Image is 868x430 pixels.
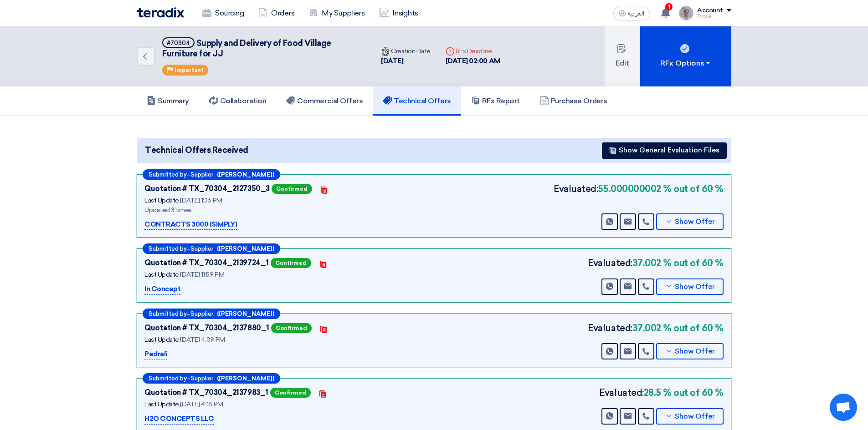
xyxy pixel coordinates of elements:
span: Supplier [190,246,213,252]
div: Quotation # TX_70304_2127350_3 [144,183,270,194]
a: Insights [372,3,426,23]
div: Evaluated: [554,182,724,196]
img: Teradix logo [137,7,184,18]
div: [DATE] 02:00 AM [446,56,500,66]
span: Supplier [190,311,213,317]
div: – [143,373,280,384]
span: [DATE] 4:18 PM [180,400,223,408]
a: Collaboration [199,86,277,116]
a: RFx Report [461,86,530,116]
span: Confirmed [271,323,312,333]
span: Confirmed [270,388,311,398]
div: Evaluated: [588,256,724,270]
h5: Technical Offers [383,96,451,106]
div: Dowel [697,14,731,19]
p: CONTRACTS 3000 (SIMPLY) [144,219,237,230]
b: ([PERSON_NAME]) [217,246,274,252]
div: – [143,309,280,319]
div: – [143,169,280,180]
a: Sourcing [195,3,251,23]
button: Show Offer [656,408,724,425]
a: Orders [251,3,302,23]
div: RFx Deadline [446,46,500,56]
span: Show Offer [675,218,715,225]
span: Last Update [144,336,179,344]
span: Show Offer [675,283,715,290]
div: Updated 3 times [144,205,372,215]
b: 28.5 % out of 60 % [644,386,724,400]
h5: Supply and Delivery of Food Village Furniture for JJ [162,37,363,60]
div: [DATE] [381,56,431,66]
span: Last Update [144,400,179,408]
div: – [143,243,280,254]
a: Open chat [830,394,857,421]
span: Show Offer [675,348,715,355]
button: Edit [605,26,640,86]
a: Purchase Orders [530,86,617,116]
span: Confirmed [272,184,312,194]
div: Evaluated: [599,386,724,400]
span: Show Offer [675,413,715,420]
a: Summary [137,86,199,116]
div: #70304 [167,40,190,46]
b: 37.002 % out of 60 % [632,256,724,270]
h5: Purchase Orders [540,96,607,106]
button: Show Offer [656,213,724,230]
button: Show Offer [656,278,724,295]
span: Important [175,67,204,73]
span: Supplier [190,172,213,177]
button: العربية [613,6,650,20]
a: My Suppliers [302,3,372,23]
b: ([PERSON_NAME]) [217,311,274,317]
span: Confirmed [271,258,311,268]
h5: RFx Report [471,96,520,106]
div: Account [697,7,723,15]
div: Quotation # TX_70304_2137983_1 [144,387,268,398]
span: 1 [665,3,673,10]
button: Show Offer [656,343,724,359]
div: Quotation # TX_70304_2137880_1 [144,323,269,334]
a: Commercial Offers [276,86,373,116]
span: Last Update [144,197,179,204]
h5: Summary [147,96,189,106]
span: العربية [628,10,644,17]
div: RFx Options [660,58,712,69]
b: ([PERSON_NAME]) [217,172,274,177]
button: Show General Evaluation Files [602,142,727,159]
span: [DATE] 11:59 PM [180,271,224,278]
h5: Collaboration [209,96,267,106]
div: Creation Date [381,46,431,56]
b: 37.002 % out of 60 % [632,321,724,335]
span: Supply and Delivery of Food Village Furniture for JJ [162,38,331,59]
span: Supplier [190,375,213,381]
div: Quotation # TX_70304_2139724_1 [144,258,269,268]
h5: Commercial Offers [286,96,363,106]
span: Submitted by [149,172,187,177]
a: Technical Offers [373,86,461,116]
b: 55.000000002 % out of 60 % [598,182,724,196]
span: Submitted by [149,246,187,252]
img: IMG_1753965247717.jpg [679,6,693,20]
span: Submitted by [149,311,187,317]
span: [DATE] 4:09 PM [180,336,225,344]
span: Submitted by [149,375,187,381]
b: ([PERSON_NAME]) [217,375,274,381]
span: [DATE] 1:36 PM [180,197,222,204]
div: Evaluated: [588,321,724,335]
button: RFx Options [640,26,731,86]
p: In Concept [144,284,180,295]
span: Last Update [144,271,179,278]
p: Pedrali [144,349,167,360]
span: Technical Offers Received [145,144,248,157]
p: H2O CONCEPTS LLC [144,414,214,425]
